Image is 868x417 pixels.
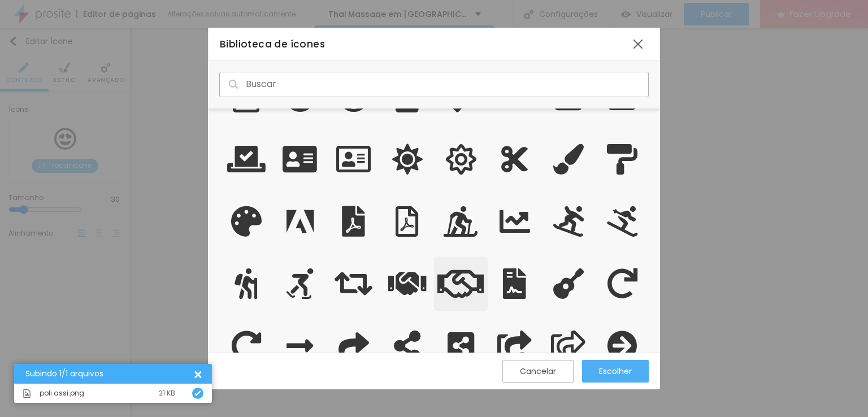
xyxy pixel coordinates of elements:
img: Icone [229,80,238,89]
img: Icone [194,390,201,397]
div: Cancelar [520,367,556,376]
div: 21 KB [159,390,175,397]
span: poli assi.png [40,390,84,397]
button: Escolher [582,360,649,383]
input: Buscar [219,72,649,97]
div: Escolher [599,367,632,376]
img: Icone [23,389,31,398]
div: Biblioteca de ícones [220,37,628,51]
button: Cancelar [502,360,574,383]
div: Subindo 1/1 arquivos [25,370,192,378]
div: grid [208,108,660,353]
